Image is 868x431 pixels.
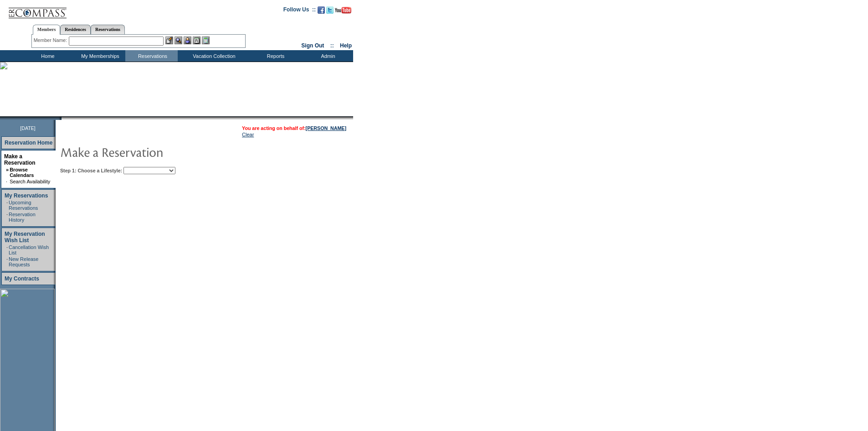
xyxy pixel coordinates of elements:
img: Impersonate [184,36,191,44]
td: Vacation Collection [178,50,248,62]
a: Residences [60,25,91,34]
a: Browse Calendars [10,167,34,178]
span: :: [330,42,334,49]
a: New Release Requests [9,256,38,267]
td: Home [21,50,73,62]
td: Follow Us :: [283,5,316,16]
img: View [175,36,182,44]
a: Become our fan on Facebook [318,9,325,15]
a: [PERSON_NAME] [306,125,346,131]
img: b_edit.gif [165,36,173,44]
img: Become our fan on Facebook [318,6,325,14]
td: My Memberships [73,50,125,62]
img: b_calculator.gif [202,36,210,44]
a: My Reservations [5,192,48,199]
b: » [6,167,9,172]
a: Make a Reservation [4,153,36,166]
a: Upcoming Reservations [9,200,38,211]
td: · [6,179,9,184]
a: Search Availability [10,179,50,184]
img: blank.gif [62,116,62,120]
a: Help [340,42,352,49]
span: You are acting on behalf of: [242,125,346,131]
td: · [6,212,8,223]
td: · [6,244,8,255]
a: Follow us on Twitter [326,9,334,15]
a: Reservations [91,25,125,34]
a: Clear [242,132,254,137]
td: Admin [301,50,353,62]
td: · [6,200,8,211]
a: My Contracts [5,275,39,282]
a: Reservation History [9,212,36,223]
img: Subscribe to our YouTube Channel [335,7,351,14]
img: Follow us on Twitter [326,6,334,14]
b: Step 1: Choose a Lifestyle: [60,168,122,173]
img: pgTtlMakeReservation.gif [60,143,242,161]
img: promoShadowLeftCorner.gif [58,116,62,120]
a: Reservation Home [5,140,52,146]
div: Member Name: [34,36,69,44]
a: Sign Out [301,42,324,49]
td: · [6,256,8,267]
a: Cancellation Wish List [9,244,49,255]
a: Members [33,25,61,35]
span: [DATE] [20,125,36,131]
a: My Reservation Wish List [5,231,45,244]
img: Reservations [193,36,200,44]
td: Reports [248,50,301,62]
a: Subscribe to our YouTube Channel [335,9,351,15]
td: Reservations [125,50,178,62]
